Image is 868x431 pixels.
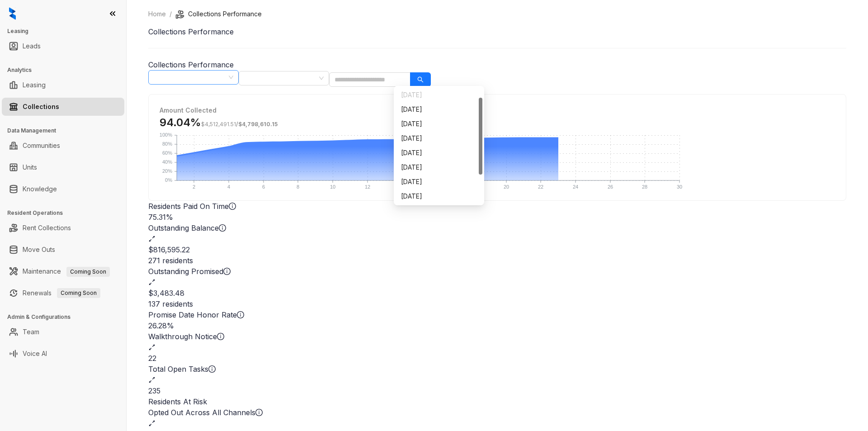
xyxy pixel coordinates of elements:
[148,26,846,37] h1: Collections Performance
[7,66,126,74] h3: Analytics
[401,90,477,100] div: [DATE]
[160,132,172,137] text: 100%
[2,284,124,302] li: Renewals
[57,288,100,298] span: Coming Soon
[396,175,482,189] div: July 2025
[7,127,126,135] h3: Data Management
[208,365,216,373] span: info-circle
[66,267,110,277] span: Coming Soon
[677,184,682,189] text: 30
[146,9,168,19] a: Home
[23,323,39,341] a: Team
[148,298,846,309] div: 137 residents
[175,9,262,19] li: Collections Performance
[2,98,124,116] li: Collections
[154,71,233,84] span: September 2025
[23,345,47,363] a: Voice AI
[608,184,613,189] text: 26
[227,184,230,189] text: 4
[2,345,124,363] li: Voice AI
[219,224,226,232] span: info-circle
[148,212,846,223] h2: 75.31%
[2,137,124,155] li: Communities
[148,364,846,374] div: Total Open Tasks
[262,184,265,189] text: 6
[2,323,124,341] li: Team
[23,219,71,237] a: Rent Collections
[9,7,16,20] img: logo
[330,184,335,189] text: 10
[23,137,60,155] a: Communities
[162,159,172,165] text: 40%
[162,150,172,156] text: 60%
[538,184,543,189] text: 22
[148,331,846,342] div: Walkthrough Notice
[7,313,126,321] h3: Admin & Configurations
[148,396,846,407] h3: Residents At Risk
[165,177,172,183] text: 0%
[201,121,278,128] span: /
[396,189,482,204] div: August 2025
[7,27,126,35] h3: Leasing
[401,104,477,114] div: [DATE]
[2,37,124,55] li: Leads
[223,268,231,275] span: info-circle
[148,309,846,320] div: Promise Date Honor Rate
[148,201,846,212] div: Residents Paid On Time
[229,203,236,210] span: info-circle
[170,9,172,19] li: /
[365,184,370,189] text: 12
[2,262,124,280] li: Maintenance
[23,37,41,55] a: Leads
[237,311,244,318] span: info-circle
[148,407,846,418] div: Opted Out Across All Channels
[23,180,57,198] a: Knowledge
[417,76,424,83] span: search
[148,266,846,277] div: Outstanding Promised
[401,148,477,158] div: [DATE]
[148,376,156,384] span: expand-alt
[160,106,217,114] strong: Amount Collected
[148,344,156,351] span: expand-alt
[148,255,846,266] div: 271 residents
[148,353,846,364] h2: 22
[396,131,482,146] div: April 2025
[148,320,846,331] h2: 26.28%
[2,241,124,259] li: Move Outs
[255,409,263,416] span: info-circle
[396,146,482,160] div: May 2025
[401,133,477,143] div: [DATE]
[148,59,846,70] h3: Collections Performance
[642,184,647,189] text: 28
[573,184,578,189] text: 24
[396,117,482,131] div: March 2025
[238,121,278,128] span: $4,798,610.15
[396,102,482,117] div: February 2025
[396,160,482,175] div: June 2025
[2,180,124,198] li: Knowledge
[23,158,37,176] a: Units
[23,98,59,116] a: Collections
[23,76,46,94] a: Leasing
[162,141,172,147] text: 80%
[201,121,236,128] span: $4,512,491.51
[148,288,846,298] h2: $3,483.48
[148,385,846,396] h2: 235
[148,235,156,242] span: expand-alt
[217,333,224,340] span: info-circle
[2,158,124,176] li: Units
[193,184,195,189] text: 2
[148,223,846,233] div: Outstanding Balance
[162,168,172,174] text: 20%
[396,88,482,102] div: January 2025
[23,284,100,302] a: RenewalsComing Soon
[401,177,477,187] div: [DATE]
[2,219,124,237] li: Rent Collections
[401,162,477,172] div: [DATE]
[148,244,846,255] h2: $816,595.22
[7,209,126,217] h3: Resident Operations
[160,115,835,130] h3: 94.04%
[148,279,156,286] span: expand-alt
[2,76,124,94] li: Leasing
[504,184,509,189] text: 20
